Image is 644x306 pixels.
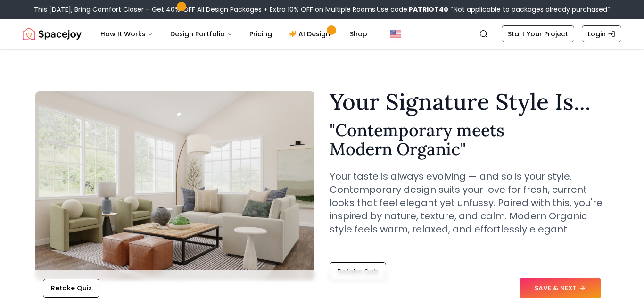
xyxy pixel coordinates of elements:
button: Design Portfolio [163,25,240,43]
b: PATRIOT40 [409,5,448,14]
button: How It Works [93,25,161,43]
a: Start Your Project [502,25,574,42]
p: Your taste is always evolving — and so is your style. Contemporary design suits your love for fre... [330,170,609,236]
img: Contemporary meets Modern Organic Style Example [35,91,314,280]
a: Shop [342,25,375,43]
span: *Not applicable to packages already purchased* [448,5,611,14]
span: Use code: [377,5,448,14]
h2: " Contemporary meets Modern Organic " [330,121,609,158]
nav: Global [23,19,621,49]
div: This [DATE], Bring Comfort Closer – Get 40% OFF All Design Packages + Extra 10% OFF on Multiple R... [34,5,611,14]
nav: Main [93,25,375,43]
a: Spacejoy [23,25,82,43]
button: Retake Quiz [330,262,386,281]
a: AI Design [281,25,340,43]
button: Retake Quiz [43,279,99,298]
a: Login [582,25,621,42]
img: Spacejoy Logo [23,25,82,43]
img: United States [390,28,401,40]
a: Pricing [242,25,280,43]
h1: Your Signature Style Is... [330,91,609,113]
button: SAVE & NEXT [520,278,601,298]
